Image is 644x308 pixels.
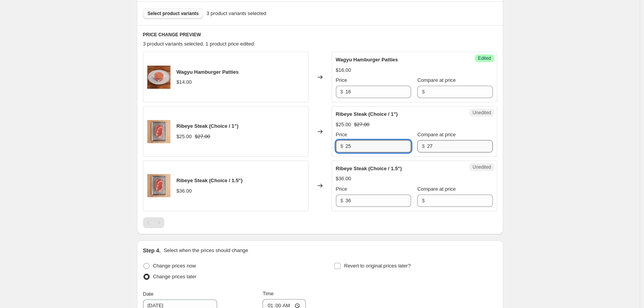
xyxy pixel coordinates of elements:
div: $16.00 [336,66,351,74]
strike: $27.00 [195,133,210,140]
span: $ [422,89,425,95]
h2: Step 4. [143,247,161,254]
button: Select product variants [143,8,204,19]
span: Unedited [472,164,491,170]
div: $36.00 [336,175,351,183]
span: $ [422,143,425,149]
span: 3 product variants selected. 1 product price edited: [143,41,255,47]
span: $ [422,198,425,203]
span: Time [263,291,273,296]
span: Unedited [472,110,491,116]
div: $36.00 [177,187,192,195]
div: $14.00 [177,78,192,86]
span: Price [336,186,347,192]
div: $25.00 [177,133,192,140]
img: SRFAmericanWagyuBurgerPatties-35321-1_80x.jpg [147,66,170,89]
span: Ribeye Steak (Choice / 1.5") [336,166,402,171]
span: Price [336,132,347,137]
span: $ [341,89,343,95]
span: 3 product variants selected [206,10,266,17]
img: ChoiceBonelessRibeye1.5inch-35275-1_80x.jpg [147,174,170,197]
span: Compare at price [417,132,456,137]
span: Ribeye Steak (Choice / 1") [336,111,398,117]
nav: Pagination [143,217,164,228]
span: Revert to original prices later? [344,263,411,269]
span: Change prices now [153,263,196,269]
p: Select when the prices should change [164,247,248,254]
span: Select product variants [148,10,199,17]
span: $ [341,143,343,149]
span: Ribeye Steak (Choice / 1.5") [177,178,243,183]
span: Ribeye Steak (Choice / 1") [177,123,239,129]
span: Change prices later [153,274,197,279]
span: Wagyu Hamburger Patties [177,69,239,75]
strike: $27.00 [354,121,369,129]
span: Wagyu Hamburger Patties [336,57,398,63]
span: $ [341,198,343,203]
span: Compare at price [417,77,456,83]
span: Price [336,77,347,83]
span: Edited [478,55,491,61]
span: Compare at price [417,186,456,192]
img: ChoiceBonelessRibeye1.5inch-35275-1_80x.jpg [147,120,170,143]
span: Date [143,291,153,297]
div: $25.00 [336,121,351,129]
h6: PRICE CHANGE PREVIEW [143,32,497,38]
